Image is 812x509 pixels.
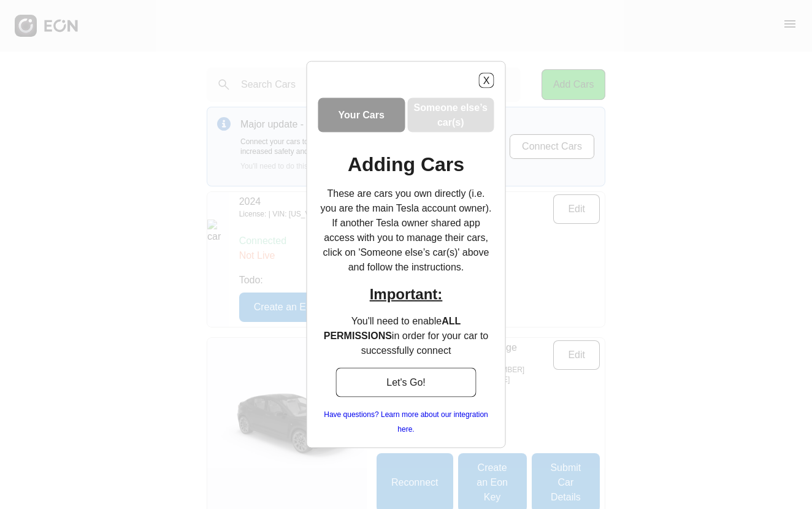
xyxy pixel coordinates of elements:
[318,407,494,437] a: Have questions? Learn more about our integration here.
[335,368,477,397] button: Let's Go!
[324,316,461,341] b: ALL PERMISSIONS
[348,157,464,172] h1: Adding Cars
[318,285,494,304] h2: Important:
[318,186,494,275] p: These are cars you own directly (i.e. you are the main Tesla account owner). If another Tesla own...
[410,101,492,130] h3: Someone else’s car(s)
[479,73,494,88] button: X
[339,108,385,123] h3: Your Cars
[318,314,494,358] p: You'll need to enable in order for your car to successfully connect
